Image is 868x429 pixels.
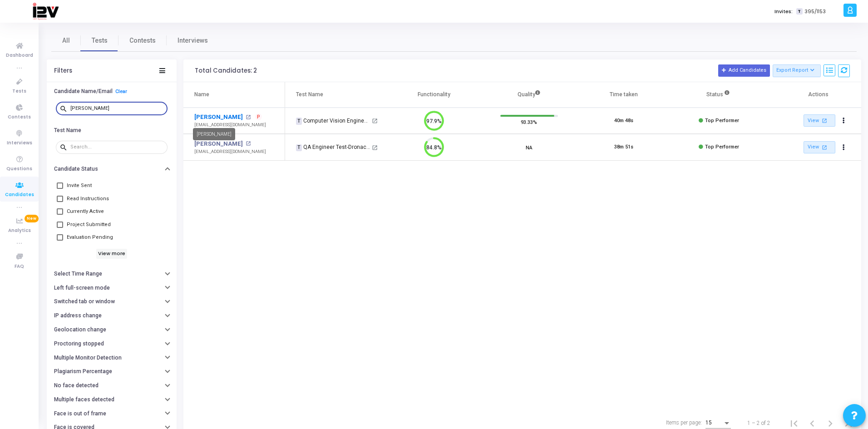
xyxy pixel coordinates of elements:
h6: Test Name [54,127,81,134]
div: Computer Vision Engineer - ML (2) [296,117,370,125]
th: Functionality [387,82,482,108]
span: New [25,215,39,222]
div: QA Engineer Test-Dronacharya College of Engineering 2026 [296,143,370,151]
th: Actions [766,82,861,108]
button: IP address change [47,309,177,323]
button: No face detected [47,379,177,393]
h6: Multiple Monitor Detection [54,355,122,361]
a: Clear [115,89,127,94]
button: Switched tab or window [47,295,177,309]
span: T [296,118,302,125]
button: Proctoring stopped [47,337,177,351]
mat-icon: search [59,104,70,113]
span: Contests [8,113,31,121]
button: Select Time Range [47,267,177,281]
span: P [257,113,260,121]
div: Filters [54,67,72,74]
span: Currently Active [67,206,104,217]
label: Invites: [774,8,793,15]
span: Contests [129,36,156,45]
button: Face is out of frame [47,407,177,421]
button: Actions [838,141,850,154]
span: Interviews [7,139,32,147]
img: logo [32,2,59,20]
span: Tests [12,88,26,95]
h6: IP address change [54,312,102,319]
button: Plagiarism Percentage [47,365,177,379]
mat-icon: open_in_new [246,115,251,120]
th: Test Name [285,82,387,108]
span: Evaluation Pending [67,232,113,243]
input: Search... [70,144,164,150]
span: Top Performer [705,144,739,150]
div: Time taken [610,89,638,99]
span: Invite Sent [67,180,92,191]
span: Tests [92,36,108,45]
button: Candidate Name/EmailClear [47,84,177,99]
div: 1 – 2 of 2 [747,419,770,427]
span: Dashboard [6,52,33,59]
button: Test Name [47,123,177,137]
span: Interviews [178,36,208,45]
span: Analytics [8,227,31,235]
h6: Switched tab or window [54,298,115,305]
h6: Multiple faces detected [54,396,114,403]
button: Left full-screen mode [47,281,177,295]
span: NA [526,143,533,152]
h6: Plagiarism Percentage [54,368,112,375]
button: Add Candidates [718,64,770,76]
h6: Candidate Status [54,166,98,173]
span: Candidates [5,191,34,199]
span: Project Submitted [67,219,111,230]
mat-select: Items per page: [705,420,731,426]
th: Status [671,82,766,108]
span: All [62,36,70,45]
span: 93.33% [521,117,537,126]
button: Geolocation change [47,323,177,337]
span: Read Instructions [67,193,109,204]
h6: Select Time Range [54,271,102,277]
button: Export Report [773,64,821,77]
span: 395/1153 [804,8,826,15]
mat-icon: open_in_new [246,141,251,146]
th: Quality [482,82,577,108]
span: T [296,144,302,152]
a: View [804,114,835,127]
span: Top Performer [705,118,739,123]
div: [PERSON_NAME] [193,128,235,140]
div: Name [194,89,209,99]
div: Total Candidates: 2 [195,67,257,74]
a: [PERSON_NAME] [194,113,243,122]
mat-icon: open_in_new [820,143,828,151]
h6: Proctoring stopped [54,340,104,347]
input: Search... [70,106,164,111]
mat-icon: open_in_new [820,117,828,124]
h6: View more [96,249,128,259]
span: Questions [6,165,32,173]
a: View [804,141,835,153]
div: Items per page: [666,419,702,427]
mat-icon: search [59,143,70,151]
h6: No face detected [54,382,99,389]
div: 40m 48s [614,117,633,125]
button: Candidate Status [47,162,177,176]
span: FAQ [15,263,24,271]
mat-icon: open_in_new [372,145,378,151]
mat-icon: open_in_new [372,118,378,124]
span: T [796,8,802,15]
div: 38m 51s [614,143,633,151]
div: [EMAIL_ADDRESS][DOMAIN_NAME] [194,148,266,155]
button: Actions [838,114,850,127]
button: Multiple faces detected [47,393,177,407]
h6: Face is out of frame [54,410,106,417]
span: 15 [705,419,712,426]
h6: Left full-screen mode [54,285,110,291]
h6: Geolocation change [54,326,106,333]
button: Multiple Monitor Detection [47,350,177,365]
h6: Candidate Name/Email [54,88,113,95]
